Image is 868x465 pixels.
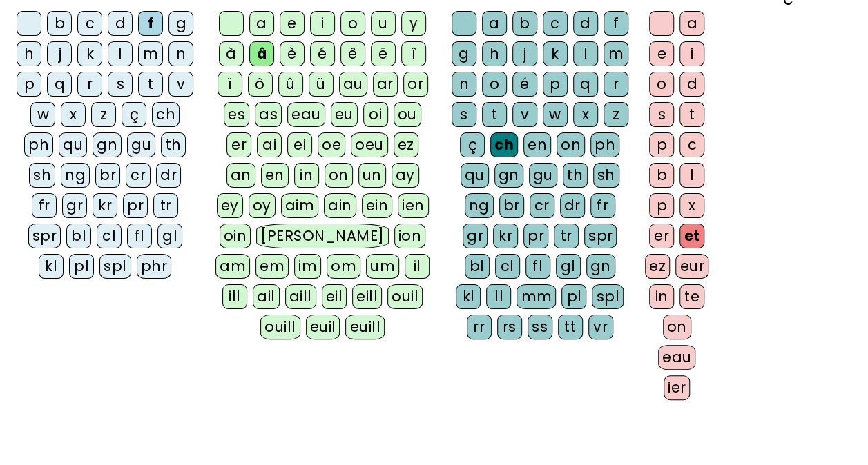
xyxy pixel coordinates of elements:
[123,193,148,218] div: pr
[168,72,193,97] div: v
[392,163,419,188] div: ay
[340,11,365,36] div: o
[584,224,617,248] div: spr
[664,375,691,400] div: ier
[327,254,360,279] div: om
[352,284,382,309] div: eill
[512,72,537,97] div: é
[482,41,507,66] div: h
[260,315,300,339] div: ouill
[339,72,367,97] div: au
[679,284,704,309] div: te
[351,132,388,157] div: oeu
[226,132,251,157] div: er
[649,193,674,218] div: p
[257,132,282,157] div: ai
[249,11,274,36] div: a
[517,284,556,309] div: mm
[24,132,53,157] div: ph
[543,72,568,97] div: p
[161,132,186,157] div: th
[401,11,426,36] div: y
[679,132,704,157] div: c
[322,284,347,309] div: eil
[452,41,476,66] div: g
[679,11,704,36] div: a
[494,163,523,188] div: gn
[563,163,588,188] div: th
[99,254,131,279] div: spl
[47,11,72,36] div: b
[138,72,163,97] div: t
[649,72,674,97] div: o
[77,41,102,66] div: k
[452,72,476,97] div: n
[557,132,585,157] div: on
[543,102,568,127] div: w
[219,41,244,66] div: à
[371,41,396,66] div: ë
[294,254,321,279] div: im
[278,72,303,97] div: û
[512,11,537,36] div: b
[95,163,120,188] div: br
[465,254,490,279] div: bl
[658,345,696,370] div: eau
[30,102,55,127] div: w
[249,193,276,218] div: oy
[168,41,193,66] div: n
[512,41,537,66] div: j
[525,254,550,279] div: fl
[403,72,428,97] div: or
[248,72,273,97] div: ô
[137,254,172,279] div: phr
[554,224,579,248] div: tr
[61,102,86,127] div: x
[17,72,41,97] div: p
[226,163,255,188] div: an
[47,41,72,66] div: j
[604,11,628,36] div: f
[465,193,494,218] div: ng
[253,284,280,309] div: ail
[218,72,242,97] div: ï
[285,284,316,309] div: aill
[62,193,87,218] div: gr
[156,163,181,188] div: dr
[679,193,704,218] div: x
[495,254,520,279] div: cl
[261,163,289,188] div: en
[560,193,585,218] div: dr
[482,72,507,97] div: o
[604,41,628,66] div: m
[222,284,247,309] div: ill
[363,102,388,127] div: oi
[93,132,122,157] div: gn
[543,11,568,36] div: c
[255,254,289,279] div: em
[127,224,152,248] div: fl
[39,254,64,279] div: kl
[394,102,421,127] div: ou
[663,315,691,339] div: on
[249,41,274,66] div: â
[593,163,619,188] div: sh
[452,102,476,127] div: s
[649,132,674,157] div: p
[649,102,674,127] div: s
[256,224,388,248] div: [PERSON_NAME]
[340,41,365,66] div: ê
[512,102,537,127] div: v
[366,254,399,279] div: um
[497,315,522,339] div: rs
[573,72,598,97] div: q
[573,41,598,66] div: l
[280,11,305,36] div: e
[543,41,568,66] div: k
[604,102,628,127] div: z
[309,72,334,97] div: ü
[17,41,41,66] div: h
[604,72,628,97] div: r
[153,193,178,218] div: tr
[371,11,396,36] div: u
